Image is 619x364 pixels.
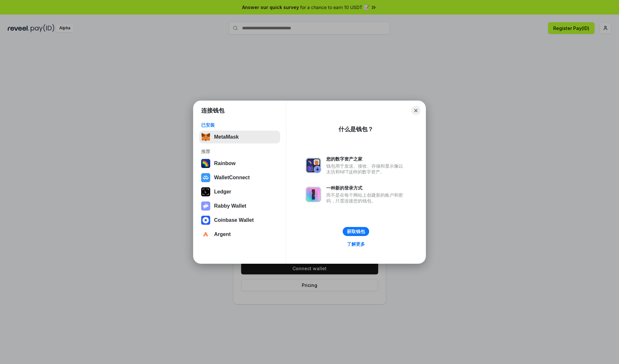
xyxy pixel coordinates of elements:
[306,187,321,202] img: svg+xml,%3Csvg%20xmlns%3D%22http%3A%2F%2Fwww.w3.org%2F2000%2Fsvg%22%20fill%3D%22none%22%20viewBox...
[347,241,365,247] div: 了解更多
[214,175,250,181] div: WalletConnect
[214,189,231,195] div: Ledger
[347,229,365,234] div: 获取钱包
[411,106,420,115] button: Close
[214,203,246,209] div: Rabby Wallet
[201,216,210,225] img: svg+xml,%3Csvg%20width%3D%2228%22%20height%3D%2228%22%20viewBox%3D%220%200%2028%2028%22%20fill%3D...
[199,228,280,241] button: Argent
[214,161,236,166] div: Rainbow
[201,173,210,182] img: svg+xml,%3Csvg%20width%3D%2228%22%20height%3D%2228%22%20viewBox%3D%220%200%2028%2028%22%20fill%3D...
[201,202,210,211] img: svg+xml,%3Csvg%20xmlns%3D%22http%3A%2F%2Fwww.w3.org%2F2000%2Fsvg%22%20fill%3D%22none%22%20viewBox...
[343,227,369,236] button: 获取钱包
[214,217,254,223] div: Coinbase Wallet
[199,171,280,184] button: WalletConnect
[326,192,406,204] div: 而不是在每个网站上创建新的账户和密码，只需连接您的钱包。
[326,156,406,162] div: 您的数字资产之家
[343,240,369,248] a: 了解更多
[201,107,224,114] h1: 连接钱包
[339,125,373,133] div: 什么是钱包？
[326,163,406,175] div: 钱包用于发送、接收、存储和显示像以太坊和NFT这样的数字资产。
[201,230,210,239] img: svg+xml,%3Csvg%20width%3D%2228%22%20height%3D%2228%22%20viewBox%3D%220%200%2028%2028%22%20fill%3D...
[201,187,210,196] img: svg+xml,%3Csvg%20xmlns%3D%22http%3A%2F%2Fwww.w3.org%2F2000%2Fsvg%22%20width%3D%2228%22%20height%3...
[201,122,278,128] div: 已安装
[199,131,280,143] button: MetaMask
[306,158,321,173] img: svg+xml,%3Csvg%20xmlns%3D%22http%3A%2F%2Fwww.w3.org%2F2000%2Fsvg%22%20fill%3D%22none%22%20viewBox...
[199,157,280,170] button: Rainbow
[214,231,231,237] div: Argent
[199,185,280,198] button: Ledger
[199,200,280,212] button: Rabby Wallet
[201,159,210,168] img: svg+xml,%3Csvg%20width%3D%22120%22%20height%3D%22120%22%20viewBox%3D%220%200%20120%20120%22%20fil...
[326,185,406,191] div: 一种新的登录方式
[214,134,239,140] div: MetaMask
[201,149,278,154] div: 推荐
[199,214,280,227] button: Coinbase Wallet
[201,133,210,142] img: svg+xml,%3Csvg%20fill%3D%22none%22%20height%3D%2233%22%20viewBox%3D%220%200%2035%2033%22%20width%...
